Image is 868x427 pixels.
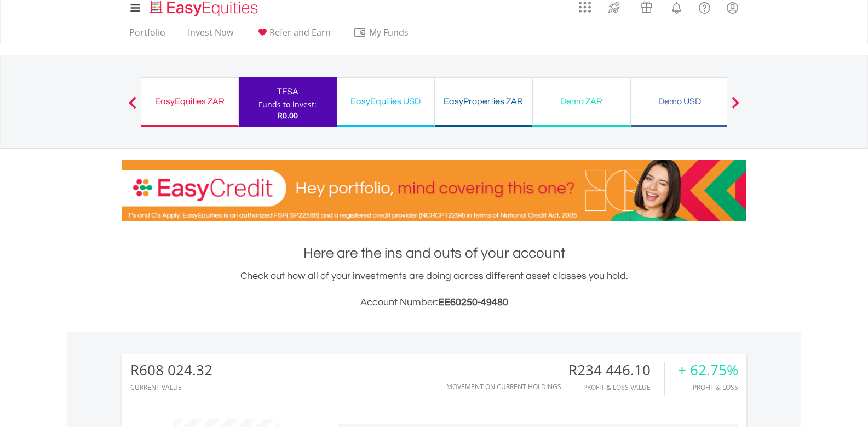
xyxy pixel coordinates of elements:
[122,269,746,310] div: Check out how all of your investments are doing across different asset classes you hold.
[441,94,526,109] div: EasyProperties ZAR
[539,94,624,109] div: Demo ZAR
[637,94,722,109] div: Demo USD
[269,26,331,38] span: Refer and Earn
[122,102,143,113] button: Previous
[678,362,738,378] div: + 62.75%
[446,383,563,390] div: Movement on Current Holdings:
[568,384,664,391] div: Profit & Loss Value
[579,1,591,13] img: grid-menu-icon.svg
[245,84,330,99] div: TFSA
[725,102,746,113] button: Next
[568,362,664,378] div: R234 446.10
[122,295,746,310] h3: Account Number:
[125,27,170,44] a: Portfolio
[678,384,738,391] div: Profit & Loss
[353,25,425,39] span: My Funds
[130,362,212,378] div: R608 024.32
[148,94,232,109] div: EasyEquities ZAR
[251,27,335,44] a: Refer and Earn
[343,94,428,109] div: EasyEquities USD
[122,243,746,263] h1: Here are the ins and outs of your account
[122,160,746,221] img: EasyCredit Promotion Banner
[278,110,298,121] span: R0.00
[438,297,508,308] span: EE60250-49480
[183,27,238,44] a: Invest Now
[130,384,212,391] div: CURRENT VALUE
[258,99,317,110] div: Funds to invest:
